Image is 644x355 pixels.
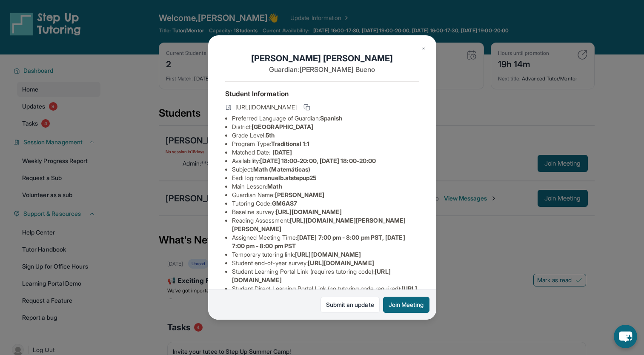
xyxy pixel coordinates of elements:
li: Student end-of-year survey : [232,259,419,267]
li: Grade Level: [232,131,419,140]
h4: Student Information [225,89,419,99]
span: Math (Matemáticas) [253,166,310,173]
li: Subject : [232,165,419,174]
span: Spanish [320,115,343,122]
span: manuelb.atstepup25 [259,174,316,181]
h1: [PERSON_NAME] [PERSON_NAME] [225,52,419,64]
span: [URL][DOMAIN_NAME] [276,208,342,215]
li: Baseline survey : [232,208,419,216]
a: Submit an update [321,297,380,313]
span: [DATE] [272,149,292,156]
span: [URL][DOMAIN_NAME][PERSON_NAME][PERSON_NAME] [232,217,406,232]
span: [URL][DOMAIN_NAME] [308,259,374,266]
li: Eedi login : [232,174,419,182]
span: Math [267,183,282,190]
span: [PERSON_NAME] [275,191,325,198]
li: Student Learning Portal Link (requires tutoring code) : [232,267,419,284]
li: Student Direct Learning Portal Link (no tutoring code required) : [232,284,419,301]
p: Guardian: [PERSON_NAME] Bueno [225,64,419,74]
img: Close Icon [420,45,427,52]
button: Join Meeting [383,297,429,313]
li: Matched Date: [232,148,419,157]
li: District: [232,123,419,131]
button: chat-button [614,325,637,348]
span: Traditional 1:1 [271,140,309,147]
span: [DATE] 7:00 pm - 8:00 pm PST, [DATE] 7:00 pm - 8:00 pm PST [232,234,405,249]
button: Copy link [302,102,312,112]
span: [URL][DOMAIN_NAME] [295,251,361,258]
li: Guardian Name : [232,191,419,199]
span: [DATE] 18:00-20:00, [DATE] 18:00-20:00 [260,157,376,164]
li: Preferred Language of Guardian: [232,114,419,123]
li: Assigned Meeting Time : [232,233,419,250]
li: Main Lesson : [232,182,419,191]
span: GM6AS7 [272,200,297,207]
span: [URL][DOMAIN_NAME] [235,103,297,112]
span: [GEOGRAPHIC_DATA] [252,123,313,130]
li: Availability: [232,157,419,165]
li: Reading Assessment : [232,216,419,233]
li: Program Type: [232,140,419,148]
li: Temporary tutoring link : [232,250,419,259]
li: Tutoring Code : [232,199,419,208]
span: 5th [266,132,275,139]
